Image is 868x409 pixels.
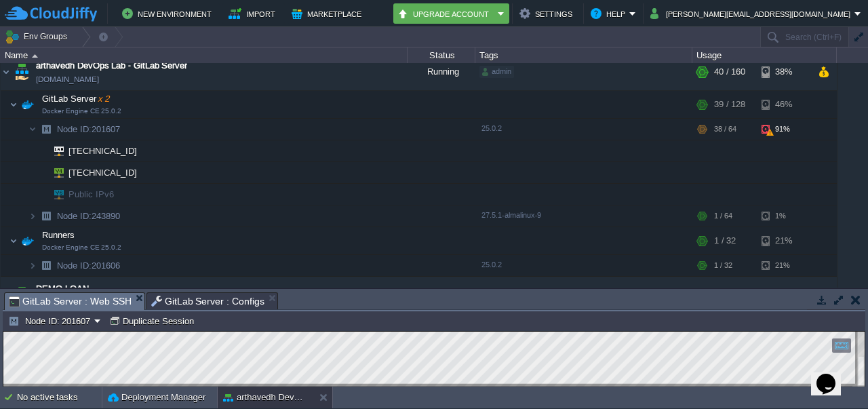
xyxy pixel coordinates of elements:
span: Node ID: [57,211,92,221]
a: Node ID:243890 [56,210,122,222]
button: New Environment [122,5,216,22]
div: 38% [762,54,806,90]
div: 21% [762,255,806,276]
a: GitLab Serverx 2Docker Engine CE 25.0.2 [41,94,111,104]
img: AMDAwAAAACH5BAEAAAAALAAAAAABAAEAAAICRAEAOw== [37,140,45,161]
img: AMDAwAAAACH5BAEAAAAALAAAAAABAAEAAAICRAEAOw== [28,119,37,140]
button: Node ID: 201607 [8,315,94,327]
div: 21 / 108 [714,277,745,313]
img: AMDAwAAAACH5BAEAAAAALAAAAAABAAEAAAICRAEAOw== [37,255,56,276]
span: GitLab Server [41,93,111,104]
img: AMDAwAAAACH5BAEAAAAALAAAAAABAAEAAAICRAEAOw== [45,140,64,161]
img: AMDAwAAAACH5BAEAAAAALAAAAAABAAEAAAICRAEAOw== [18,91,37,118]
button: Env Groups [5,27,72,46]
span: Runners [41,229,77,241]
a: Node ID:201606 [56,260,122,271]
span: 201607 [56,123,122,135]
div: 21% [762,227,806,254]
button: Deployment Manager [108,391,205,404]
span: 201606 [56,260,122,271]
img: AMDAwAAAACH5BAEAAAAALAAAAAABAAEAAAICRAEAOw== [37,162,45,183]
a: arthavedh DevOps Lab - GitLab Server [36,59,187,73]
span: x 2 [96,94,110,104]
button: arthavedh DevOps Lab - GitLab Server [223,391,309,404]
span: Docker Engine CE 25.0.2 [42,244,121,252]
img: AMDAwAAAACH5BAEAAAAALAAAAAABAAEAAAICRAEAOw== [28,206,37,227]
img: AMDAwAAAACH5BAEAAAAALAAAAAABAAEAAAICRAEAOw== [37,184,45,205]
div: 1% [762,206,806,227]
img: AMDAwAAAACH5BAEAAAAALAAAAAABAAEAAAICRAEAOw== [12,277,31,313]
img: AMDAwAAAACH5BAEAAAAALAAAAAABAAEAAAICRAEAOw== [37,206,56,227]
button: Help [591,5,629,22]
img: AMDAwAAAACH5BAEAAAAALAAAAAABAAEAAAICRAEAOw== [12,54,31,90]
img: AMDAwAAAACH5BAEAAAAALAAAAAABAAEAAAICRAEAOw== [9,227,18,254]
span: GitLab Server : Configs [151,293,265,309]
a: [TECHNICAL_ID] [67,146,139,156]
button: Marketplace [292,5,366,22]
div: 46% [762,91,806,118]
img: AMDAwAAAACH5BAEAAAAALAAAAAABAAEAAAICRAEAOw== [9,91,18,118]
img: AMDAwAAAACH5BAEAAAAALAAAAAABAAEAAAICRAEAOw== [18,227,37,254]
span: 27.5.1-almalinux-9 [481,211,541,219]
a: DEMO-LOAN [36,282,89,296]
div: 1 / 32 [714,227,736,254]
button: Settings [519,5,576,22]
span: 243890 [56,210,122,222]
button: [PERSON_NAME][EMAIL_ADDRESS][DOMAIN_NAME] [650,5,854,22]
a: Public IPv6 [67,189,116,199]
img: AMDAwAAAACH5BAEAAAAALAAAAAABAAEAAAICRAEAOw== [45,184,64,205]
iframe: chat widget [811,355,854,395]
img: CloudJiffy [5,5,97,22]
span: 25.0.2 [481,260,502,269]
span: GitLab Server : Web SSH [9,293,132,310]
div: Running [408,54,475,90]
div: Usage [693,47,836,63]
span: [TECHNICAL_ID] [67,140,139,161]
a: Node ID:201607 [56,123,122,135]
div: Status [408,47,475,63]
div: 8% [762,277,806,313]
div: 40 / 160 [714,54,745,90]
span: Docker Engine CE 25.0.2 [42,107,121,115]
div: admin [479,66,514,78]
a: [DOMAIN_NAME] [36,73,99,86]
div: Running [408,277,475,313]
div: 91% [762,119,806,140]
div: 39 / 128 [714,91,745,118]
button: Duplicate Session [109,315,198,327]
span: [TECHNICAL_ID] [67,162,139,183]
a: RunnersDocker Engine CE 25.0.2 [41,230,77,240]
div: Name [1,47,407,63]
span: Public IPv6 [67,184,116,205]
button: Upgrade Account [397,5,494,22]
img: AMDAwAAAACH5BAEAAAAALAAAAAABAAEAAAICRAEAOw== [1,54,12,90]
span: 25.0.2 [481,124,502,132]
span: Node ID: [57,260,92,271]
img: AMDAwAAAACH5BAEAAAAALAAAAAABAAEAAAICRAEAOw== [32,54,38,58]
div: 1 / 32 [714,255,732,276]
div: No active tasks [17,387,102,408]
img: AMDAwAAAACH5BAEAAAAALAAAAAABAAEAAAICRAEAOw== [45,162,64,183]
span: Node ID: [57,124,92,134]
div: 38 / 64 [714,119,736,140]
div: Tags [476,47,692,63]
img: AMDAwAAAACH5BAEAAAAALAAAAAABAAEAAAICRAEAOw== [1,277,12,313]
button: Import [229,5,279,22]
img: AMDAwAAAACH5BAEAAAAALAAAAAABAAEAAAICRAEAOw== [28,255,37,276]
div: 1 / 64 [714,206,732,227]
a: [TECHNICAL_ID] [67,168,139,178]
img: AMDAwAAAACH5BAEAAAAALAAAAAABAAEAAAICRAEAOw== [37,119,56,140]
